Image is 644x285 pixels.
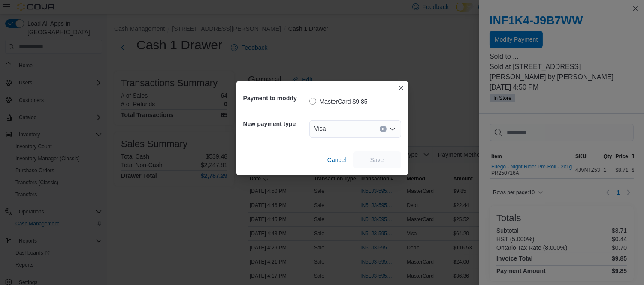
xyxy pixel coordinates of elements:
button: Open list of options [389,126,396,132]
button: Cancel [324,151,350,168]
button: Closes this modal window [396,83,406,93]
span: Save [370,156,384,164]
h5: Payment to modify [243,90,308,107]
label: MasterCard $9.85 [309,96,368,107]
h5: New payment type [243,115,308,132]
span: Visa [314,123,326,134]
button: Clear input [380,126,387,132]
input: Accessible screen reader label [329,124,330,134]
span: Cancel [327,156,346,164]
button: Save [353,151,401,168]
